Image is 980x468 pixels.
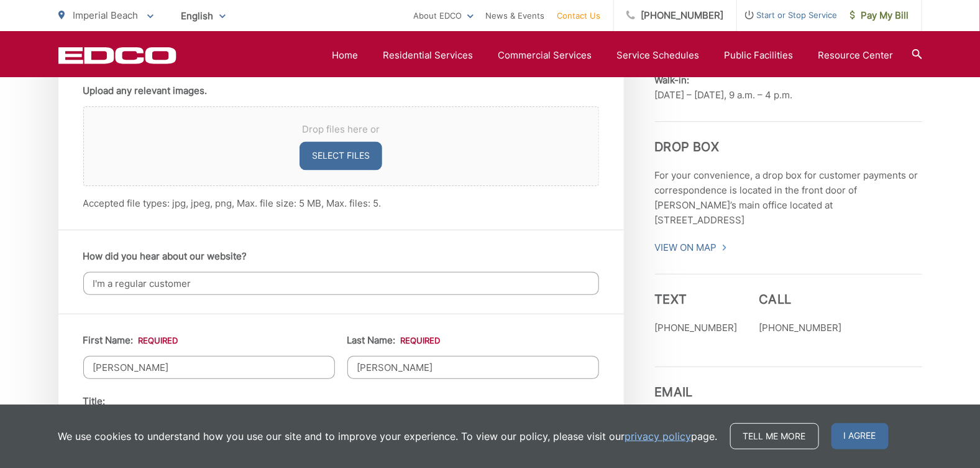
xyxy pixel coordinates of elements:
a: Service Schedules [617,48,700,63]
a: News & Events [486,8,545,23]
p: For your convenience, a drop box for customer payments or correspondence is located in the front ... [655,168,922,228]
b: Walk-in: [655,74,690,86]
label: How did you hear about our website? [83,251,247,262]
a: Residential Services [383,48,474,63]
a: Contact Us [557,8,601,23]
h3: Email [655,367,922,400]
h3: Drop Box [655,121,922,154]
label: First Name: [83,335,178,346]
button: select files, upload any relevant images. [300,142,382,171]
span: Drop files here or [99,122,584,137]
span: Accepted file types: jpg, jpeg, png, Max. file size: 5 MB, Max. files: 5. [83,197,382,209]
p: [DATE] – [DATE], 9 a.m. – 4 p.m. [655,73,922,103]
span: Pay My Bill [850,8,909,23]
h3: Text [655,292,738,307]
a: privacy policy [625,429,692,444]
a: EDCD logo. Return to the homepage. [58,47,176,64]
a: Resource Center [818,48,894,63]
a: Commercial Services [498,48,592,63]
a: Tell me more [730,423,819,449]
p: [PHONE_NUMBER] [655,321,738,335]
p: We use cookies to understand how you use our site and to improve your experience. To view our pol... [58,429,718,444]
span: English [172,5,235,27]
label: Last Name: [347,335,441,346]
a: Home [332,48,359,63]
span: Imperial Beach [73,9,139,21]
label: Title: [83,396,106,407]
a: About EDCO [414,8,474,23]
label: Upload any relevant images. [83,85,208,96]
a: View On Map [655,240,728,255]
a: Public Facilities [725,48,794,63]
